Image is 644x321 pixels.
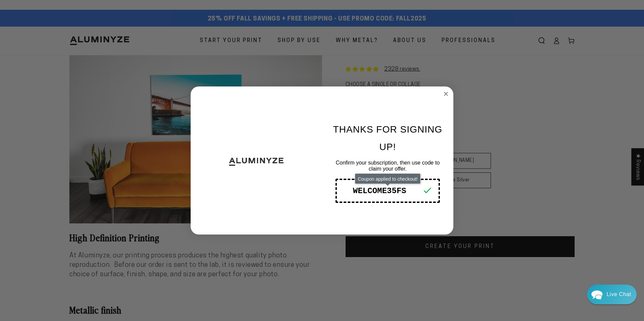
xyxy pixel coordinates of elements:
[342,186,417,195] div: WELCOME35FS
[335,179,440,203] button: Copy coupon code
[336,160,440,172] span: Confirm your subscription, then use code to claim your offer.
[607,285,631,304] div: Contact Us Directly
[191,86,322,235] img: 9ecd265b-d499-4fda-aba9-c0e7e2342436.png
[333,124,442,152] span: THANKS FOR SIGNING UP!
[442,90,450,98] button: Close dialog
[587,285,637,304] div: Chat widget toggle
[355,174,420,184] span: Coupon applied to checkout!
